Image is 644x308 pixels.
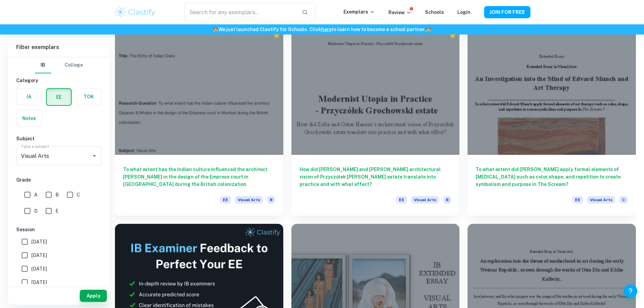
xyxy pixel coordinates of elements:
[123,166,275,188] h6: To what extent has the Indian culture influenced the architect [PERSON_NAME] in the design of the...
[47,89,71,105] button: EE
[213,27,218,32] span: 🏫
[624,284,637,298] button: Help and Feedback
[396,196,407,204] span: EE
[17,110,42,126] button: Notes
[35,57,83,73] div: Filter type choice
[31,279,47,286] span: [DATE]
[1,26,643,33] h6: We just launched Clastify for Schools. Click to learn how to become a school partner.
[31,265,47,273] span: [DATE]
[449,32,456,39] div: Premium
[273,32,280,39] div: Premium
[425,9,444,15] a: Schools
[476,166,628,188] h6: To what extent did [PERSON_NAME] apply formal elements of [MEDICAL_DATA] such as color,shape, and...
[55,191,59,198] span: B
[185,3,296,22] input: Search for any exemplars...
[267,196,275,204] span: B
[220,196,231,204] span: EE
[76,89,101,105] button: TOK
[572,196,583,204] span: EE
[619,196,628,204] span: C
[411,196,439,204] span: Visual Arts
[65,57,83,73] button: College
[55,207,58,215] span: E
[16,226,101,233] h6: Session
[35,57,51,73] button: IB
[587,196,615,204] span: Visual Arts
[343,8,375,16] p: Exemplars
[235,196,263,204] span: Visual Arts
[468,29,636,216] a: To what extent did [PERSON_NAME] apply formal elements of [MEDICAL_DATA] such as color,shape, and...
[77,191,80,198] span: C
[16,77,101,84] h6: Category
[31,238,47,245] span: [DATE]
[16,176,101,184] h6: Grade
[388,9,411,16] p: Review
[80,290,107,302] button: Apply
[17,89,42,105] button: IA
[115,29,283,216] a: To what extent has the Indian culture influenced the architect [PERSON_NAME] in the design of the...
[8,38,110,57] h6: Filter exemplars
[34,191,38,198] span: A
[426,27,431,32] span: 🏫
[16,135,101,142] h6: Subject
[21,143,49,149] label: Type a subject
[90,151,99,161] button: Open
[484,6,530,18] button: JOIN FOR FREE
[31,252,47,259] span: [DATE]
[291,29,460,216] a: How did [PERSON_NAME] and [PERSON_NAME] architectural vision of Przyczółek [PERSON_NAME] estate t...
[114,5,157,19] img: Clastify logo
[457,9,471,15] a: Login
[321,27,332,32] a: here
[443,196,451,204] span: B
[300,166,452,188] h6: How did [PERSON_NAME] and [PERSON_NAME] architectural vision of Przyczółek [PERSON_NAME] estate t...
[34,207,38,215] span: D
